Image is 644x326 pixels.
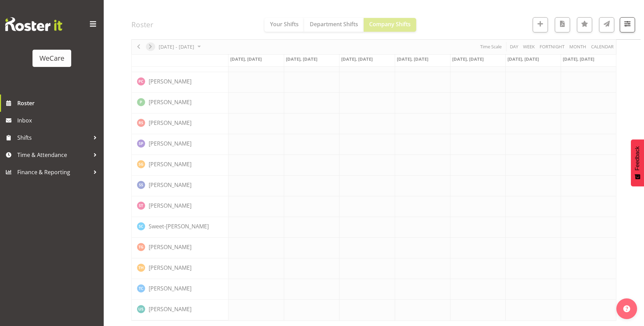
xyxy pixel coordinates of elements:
button: Filter Shifts [620,17,635,32]
img: Rosterit website logo [5,17,62,31]
span: Inbox [17,115,100,126]
span: Finance & Reporting [17,167,90,177]
span: Shifts [17,132,90,143]
button: Feedback - Show survey [631,139,644,186]
span: Time & Attendance [17,150,90,160]
div: WeCare [39,53,64,63]
img: help-xxl-2.png [623,305,630,312]
span: Roster [17,98,100,108]
span: Feedback [634,146,641,170]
